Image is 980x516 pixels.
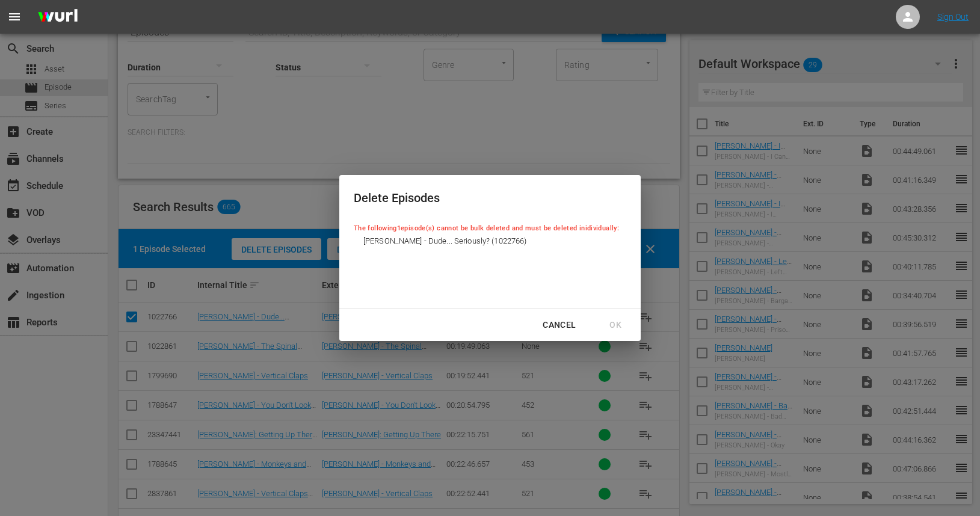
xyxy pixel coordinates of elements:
[528,314,590,336] button: Cancel
[7,10,22,24] span: menu
[354,189,619,207] div: Delete Episodes
[937,12,969,22] a: Sign Out
[363,235,561,247] span: [PERSON_NAME] - Dude... Seriously? (1022766)
[29,3,87,31] img: ans4CAIJ8jUAAAAAAAAAAAAAAAAAAAAAAAAgQb4GAAAAAAAAAAAAAAAAAAAAAAAAJMjXAAAAAAAAAAAAAAAAAAAAAAAAgAT5G...
[533,318,585,333] div: Cancel
[354,223,619,234] p: The following 1 episode(s) cannot be bulk deleted and must be deleted inidividually:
